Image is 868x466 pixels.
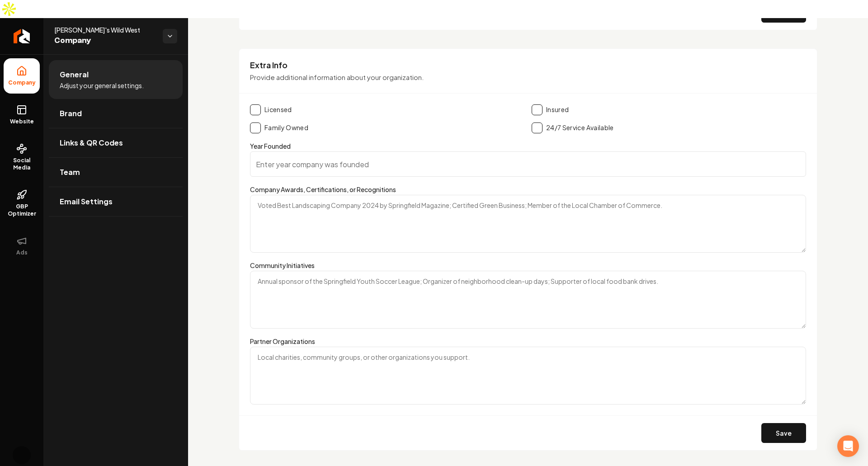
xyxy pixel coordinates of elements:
span: GBP Optimizer [4,203,40,217]
span: Brand [60,108,82,119]
label: Insured [546,105,569,114]
span: Ads [13,249,31,256]
img: Sagar Soni [13,446,31,464]
a: Website [4,97,40,132]
label: Community Initiatives [250,261,315,269]
img: Rebolt Logo [14,29,30,43]
a: Links & QR Codes [49,128,183,157]
label: Licensed [264,105,292,114]
span: Email Settings [60,196,113,207]
button: Save [761,423,806,443]
a: Brand [49,99,183,128]
p: Provide additional information about your organization. [250,72,806,83]
span: Links & QR Codes [60,137,123,148]
span: [PERSON_NAME]'s Wild West [54,25,156,34]
label: 24/7 Service Available [546,123,614,132]
div: Open Intercom Messenger [837,435,859,457]
span: Social Media [4,157,40,171]
label: Partner Organizations [250,337,315,345]
label: Year Founded [250,142,291,150]
a: Team [49,158,183,187]
span: General [60,69,89,80]
a: Email Settings [49,187,183,216]
label: Family Owned [264,123,308,132]
button: Open user button [13,446,31,464]
input: Enter year company was founded [250,151,806,177]
h3: Extra Info [250,60,806,71]
span: Company [54,34,156,47]
button: Ads [4,228,40,264]
span: Adjust your general settings. [60,81,144,90]
span: Team [60,167,80,178]
span: Website [6,118,38,125]
a: Social Media [4,136,40,179]
label: Company Awards, Certifications, or Recognitions [250,185,396,193]
span: Company [5,79,39,86]
a: GBP Optimizer [4,182,40,225]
